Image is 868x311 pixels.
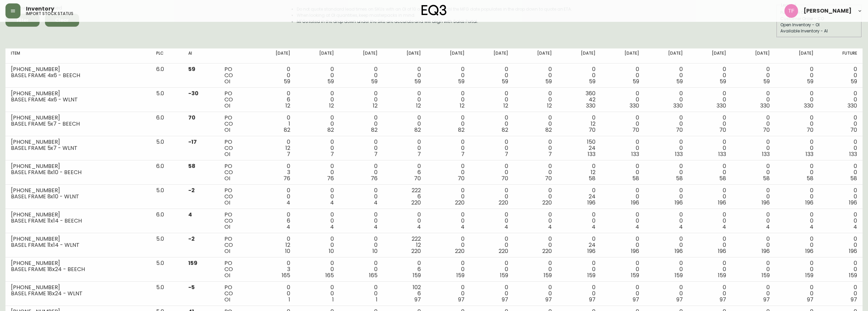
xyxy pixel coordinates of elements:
span: 133 [588,150,595,158]
span: 220 [411,247,421,255]
div: 0 0 [388,115,421,133]
span: 59 [458,77,465,85]
div: 0 0 [301,66,334,85]
span: 12 [285,102,290,110]
div: PO CO [224,236,247,254]
span: OI [224,102,230,110]
span: 7 [505,150,508,158]
td: 5.0 [151,233,183,257]
span: 82 [284,126,290,134]
span: 4 [330,223,334,231]
span: 7 [330,150,334,158]
div: 0 0 [301,236,334,254]
div: 0 0 [824,66,857,85]
span: 133 [675,150,683,158]
th: [DATE] [688,48,732,63]
span: 4 [548,223,552,231]
div: 0 0 [432,66,465,85]
span: 59 [371,77,378,85]
div: 0 0 [737,187,770,206]
div: PO CO [224,163,247,182]
div: 0 0 [606,139,639,157]
span: 7 [461,150,465,158]
th: PLC [151,48,183,63]
span: 59 [414,77,421,85]
span: 196 [675,247,683,255]
div: 0 0 [301,90,334,109]
span: 82 [414,126,421,134]
span: 12 [416,102,421,110]
span: 70 [545,174,552,182]
div: BASEL FRAME 4x6 - WLNT [11,97,145,103]
div: 0 0 [650,236,683,254]
th: [DATE] [296,48,339,63]
span: 59 [763,77,770,85]
span: 196 [587,247,595,255]
span: 70 [850,126,857,134]
div: 0 0 [606,115,639,133]
span: 70 [763,126,770,134]
th: [DATE] [383,48,426,63]
div: BASEL FRAME 8x10 - BEECH [11,169,145,175]
span: 220 [499,199,508,207]
div: 0 0 [432,163,465,182]
div: 0 0 [737,139,770,157]
th: [DATE] [732,48,775,63]
div: 0 0 [650,66,683,85]
span: 59 [589,77,595,85]
div: 0 6 [258,212,290,230]
span: 59 [502,77,508,85]
div: 0 0 [301,139,334,157]
div: 0 0 [824,115,857,133]
div: BASEL FRAME 4x6 - BEECH [11,72,145,79]
div: 0 0 [519,139,552,157]
div: 0 0 [345,163,378,182]
td: 6.0 [151,63,183,88]
div: 0 0 [432,236,465,254]
span: 4 [722,223,726,231]
span: 196 [631,199,639,207]
span: 7 [374,150,378,158]
span: 330 [760,102,770,110]
span: OI [224,77,230,85]
div: 0 0 [388,90,421,109]
div: 0 0 [737,236,770,254]
span: 58 [763,174,770,182]
td: 5.0 [151,136,183,160]
span: 196 [631,247,639,255]
div: BASEL FRAME 5x7 - BEECH [11,121,145,127]
div: 360 42 [563,90,595,109]
div: [PHONE_NUMBER] [11,236,145,242]
div: 0 0 [519,66,552,85]
div: 0 0 [519,90,552,109]
div: 0 0 [563,66,595,85]
div: 0 0 [650,163,683,182]
span: 4 [592,223,595,231]
span: 7 [417,150,421,158]
td: 6.0 [151,112,183,136]
div: 0 0 [606,163,639,182]
div: 0 12 [258,139,290,157]
div: 0 0 [258,66,290,85]
div: 0 0 [475,163,508,182]
div: PO CO [224,115,247,133]
span: -30 [188,89,198,97]
th: Item [5,48,151,63]
td: 6.0 [151,160,183,185]
div: 0 0 [824,139,857,157]
span: 10 [329,247,334,255]
div: [PHONE_NUMBER] [11,90,145,97]
span: 196 [805,199,813,207]
span: 4 [374,199,378,207]
div: 0 0 [475,236,508,254]
div: PO CO [224,212,247,230]
th: Future [819,48,863,63]
span: 4 [766,223,770,231]
div: 0 0 [432,139,465,157]
div: 0 0 [737,90,770,109]
div: PO CO [224,187,247,206]
div: 222 6 [388,187,421,206]
span: OI [224,126,230,134]
span: OI [224,199,230,207]
span: 82 [545,126,552,134]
